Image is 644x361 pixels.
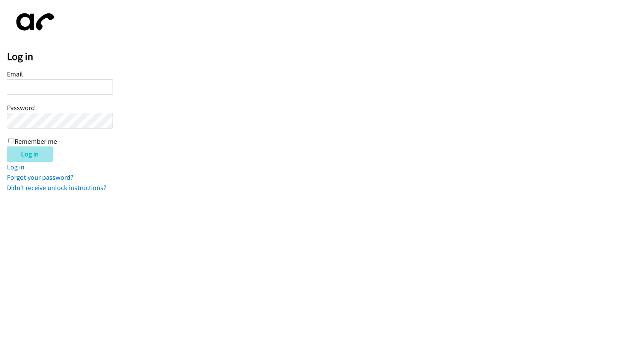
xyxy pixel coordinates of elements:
[7,70,23,78] label: Email
[7,7,60,37] img: aphone-8a226864a2ddd6a5e75d1ebefc011f4aa8f32683c2d82f3fb0802fe031f96514.svg
[7,173,74,182] a: Forgot your password?
[15,137,57,146] label: Remember me
[7,163,25,171] a: Log in
[7,183,106,192] a: Didn't receive unlock instructions?
[7,146,53,162] input: Log in
[7,103,35,112] label: Password
[7,50,644,63] h2: Log in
